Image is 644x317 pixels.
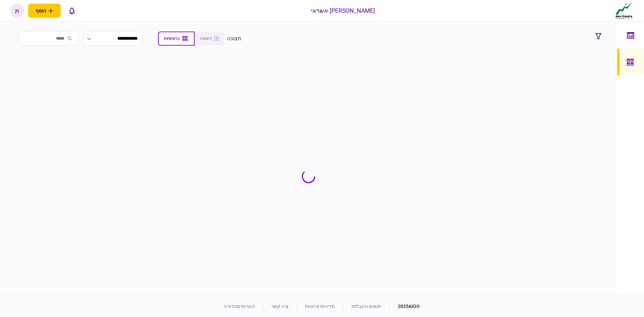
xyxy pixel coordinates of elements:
span: כרטיסיות [164,36,179,41]
div: [PERSON_NAME] אשראי [311,6,375,15]
span: רשימה [200,36,212,41]
a: הערות מהדורה [224,304,255,309]
button: פתח תפריט להוספת לקוח [28,4,61,18]
button: רשימה [195,32,224,46]
a: מדיניות פרטיות [305,304,335,309]
div: © 2025 AIO [389,303,420,310]
a: צרו קשר [271,304,288,309]
div: תצוגה [227,35,241,43]
button: כרטיסיות [158,32,195,46]
a: תנאים והגבלות [352,304,381,309]
button: ת [10,4,24,18]
img: client company logo [614,2,634,19]
button: פתח רשימת התראות [65,4,79,18]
